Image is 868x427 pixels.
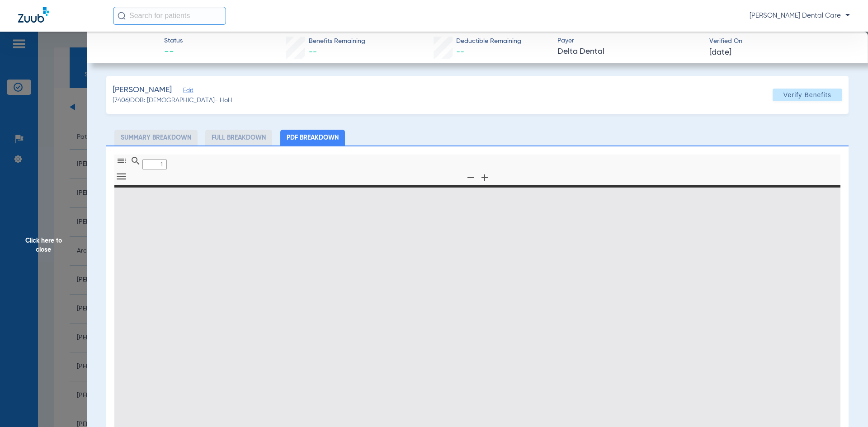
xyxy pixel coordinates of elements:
[128,155,143,168] button: Find in Document
[113,84,172,96] span: [PERSON_NAME]
[750,11,850,20] span: [PERSON_NAME] Dental Care
[18,7,49,23] img: Zuub Logo
[113,7,226,25] input: Search for patients
[477,171,492,184] button: Zoom In
[456,48,464,56] span: --
[477,178,491,184] pdf-shy-button: Zoom In
[557,36,702,46] span: Payer
[164,36,183,46] span: Status
[115,170,127,183] svg: Tools
[709,37,854,46] span: Verified On
[164,46,183,59] span: --
[309,48,317,56] span: --
[456,37,521,46] span: Deductible Remaining
[142,160,167,169] input: Page
[773,89,842,101] button: Verify Benefits
[114,171,129,183] button: Tools
[463,178,477,184] pdf-shy-button: Zoom Out
[709,47,731,58] span: [DATE]
[783,91,831,99] span: Verify Benefits
[463,171,478,184] button: Zoom Out
[205,130,272,145] li: Full Breakdown
[309,37,365,46] span: Benefits Remaining
[118,12,126,20] img: Search Icon
[114,155,129,168] button: Toggle Sidebar
[114,130,198,145] li: Summary Breakdown
[113,96,232,105] span: (7406) DOB: [DEMOGRAPHIC_DATA] - HoH
[557,46,702,57] span: Delta Dental
[183,87,191,96] span: Edit
[128,161,142,168] pdf-shy-button: Find in Document
[114,161,128,168] pdf-shy-button: Toggle Sidebar
[280,130,345,145] li: PDF Breakdown
[823,384,868,427] iframe: Chat Widget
